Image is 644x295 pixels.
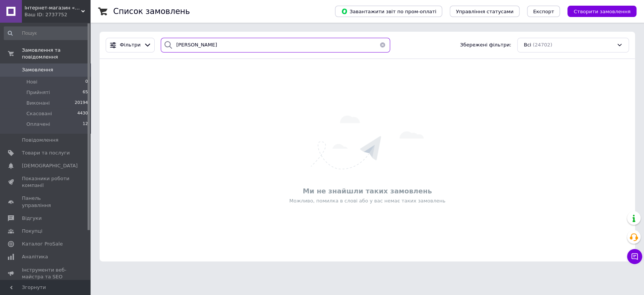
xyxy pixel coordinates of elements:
span: Замовлення та повідомлення [22,47,91,60]
div: Ваш ID: 2737752 [25,11,91,18]
span: Всі [524,42,531,49]
button: Завантажити звіт по пром-оплаті [335,6,442,17]
span: 20194 [75,100,88,107]
span: Інтернет-магазин «LEGNO» - клеї та лаки для столярів! [25,5,81,11]
span: Прийняті [26,89,50,96]
span: Нові [26,79,37,85]
img: Нічого не знайдено [311,116,424,169]
a: Створити замовлення [560,8,636,14]
button: Чат з покупцем [627,249,642,264]
button: Створити замовлення [567,6,636,17]
span: Оплачені [26,121,50,128]
span: 12 [83,121,88,128]
span: Фільтри [120,42,141,49]
span: 4430 [77,110,88,117]
span: Показники роботи компанії [22,175,70,189]
span: Панель управління [22,195,70,209]
span: Управління статусами [456,9,513,14]
div: Можливо, помилка в слові або у вас немає таких замовлень [103,198,631,204]
span: Виконані [26,100,50,107]
span: Аналітика [22,253,48,260]
button: Управління статусами [450,6,520,17]
span: Замовлення [22,66,53,73]
button: Очистить [375,38,390,53]
span: Збережені фільтри: [460,42,511,49]
span: 0 [85,79,88,85]
span: Каталог ProSale [22,241,63,247]
input: Пошук за номером замовлення, ПІБ покупця, номером телефону, Email, номером накладної [161,38,390,53]
div: Ми не знайшли таких замовлень [103,186,631,196]
span: Створити замовлення [573,9,630,14]
span: Експорт [533,9,554,14]
span: Завантажити звіт по пром-оплаті [341,8,436,15]
span: Відгуки [22,215,41,222]
span: (24702) [533,42,552,48]
span: Повідомлення [22,137,58,144]
span: Інструменти веб-майстра та SEO [22,267,70,280]
span: Товари та послуги [22,150,70,156]
span: Скасовані [26,110,52,117]
span: Покупці [22,228,42,235]
span: 65 [83,89,88,96]
input: Пошук [4,26,89,40]
span: [DEMOGRAPHIC_DATA] [22,162,78,169]
button: Експорт [527,6,560,17]
h1: Список замовлень [113,7,190,16]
